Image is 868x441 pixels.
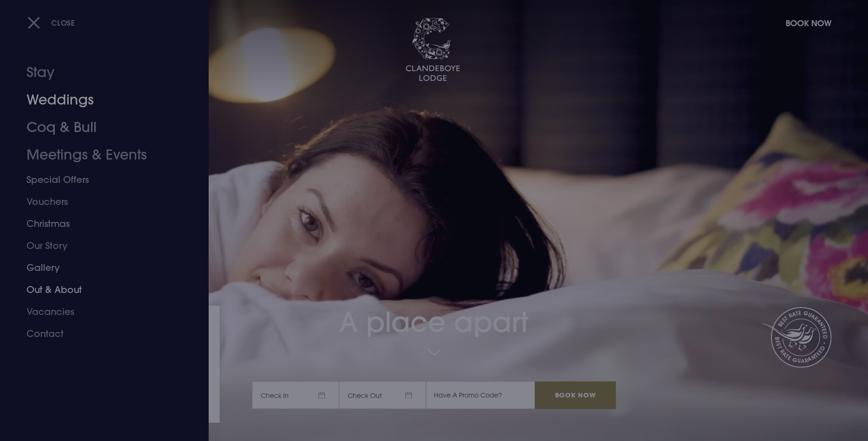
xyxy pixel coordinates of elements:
[27,114,171,141] a: Coq & Bull
[27,169,171,191] a: Special Offers
[27,86,171,114] a: Weddings
[27,323,171,345] a: Contact
[27,301,171,323] a: Vacancies
[27,191,171,213] a: Vouchers
[27,213,171,235] a: Christmas
[27,257,171,279] a: Gallery
[27,13,75,32] button: Close
[27,279,171,301] a: Out & About
[27,59,171,86] a: Stay
[51,18,75,28] span: Close
[27,141,171,169] a: Meetings & Events
[27,235,171,257] a: Our Story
